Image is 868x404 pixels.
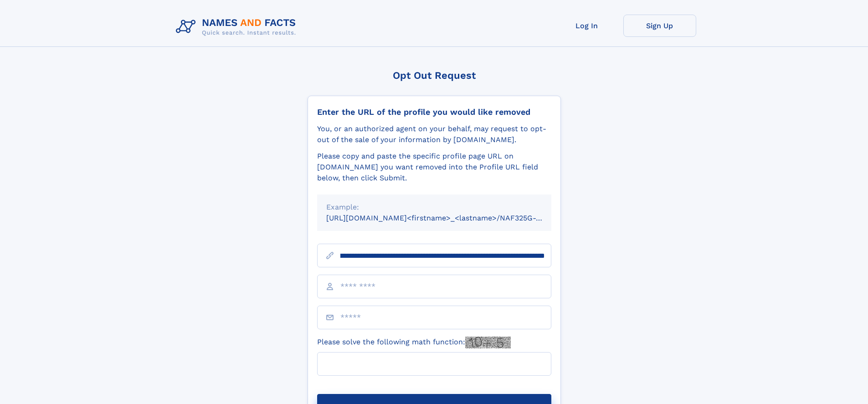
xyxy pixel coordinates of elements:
[326,202,542,213] div: Example:
[317,151,551,184] div: Please copy and paste the specific profile page URL on [DOMAIN_NAME] you want removed into the Pr...
[317,123,551,145] div: You, or an authorized agent on your behalf, may request to opt-out of the sale of your informatio...
[623,15,696,37] a: Sign Up
[317,337,511,348] label: Please solve the following math function:
[317,107,551,117] div: Enter the URL of the profile you would like removed
[550,15,623,37] a: Log In
[308,70,561,81] div: Opt Out Request
[172,15,303,39] img: Logo Names and Facts
[326,214,569,222] small: [URL][DOMAIN_NAME]<firstname>_<lastname>/NAF325G-xxxxxxxx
